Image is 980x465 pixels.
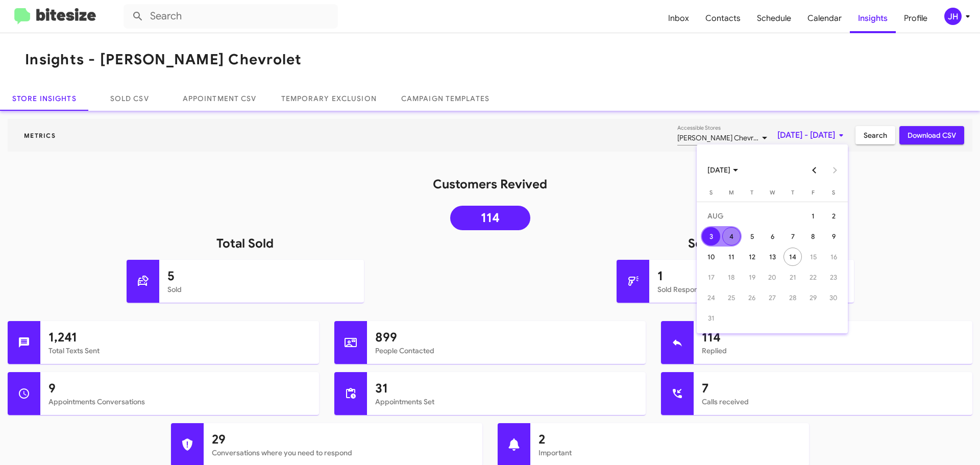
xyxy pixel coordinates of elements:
td: August 28, 2025 [782,287,803,308]
th: Saturday [823,187,844,202]
td: August 30, 2025 [823,287,844,308]
th: Sunday [701,187,721,202]
td: August 16, 2025 [823,247,844,267]
div: 25 [722,288,741,307]
button: Choose month and year [699,160,746,180]
div: 3 [702,227,720,246]
div: 28 [783,288,802,307]
td: August 9, 2025 [823,226,844,247]
td: August 11, 2025 [721,247,742,267]
div: 13 [763,248,781,266]
div: 7 [783,227,802,246]
button: Next month [825,160,845,180]
div: 26 [743,288,761,307]
div: 31 [702,309,720,327]
td: August 18, 2025 [721,267,742,287]
td: August 2, 2025 [823,206,844,226]
td: August 19, 2025 [742,267,762,287]
div: 24 [702,288,720,307]
div: 23 [824,268,843,286]
td: August 29, 2025 [803,287,823,308]
div: 2 [824,207,843,225]
div: 21 [783,268,802,286]
div: 30 [824,288,843,307]
div: 15 [804,248,822,266]
td: August 14, 2025 [782,247,803,267]
div: 29 [804,288,822,307]
td: August 21, 2025 [782,267,803,287]
div: 18 [722,268,741,286]
div: 22 [804,268,822,286]
td: August 20, 2025 [762,267,782,287]
th: Tuesday [742,187,762,202]
div: 10 [702,248,720,266]
td: August 23, 2025 [823,267,844,287]
td: August 24, 2025 [701,287,721,308]
td: August 15, 2025 [803,247,823,267]
td: August 1, 2025 [803,206,823,226]
td: August 10, 2025 [701,247,721,267]
td: August 22, 2025 [803,267,823,287]
td: AUG [701,206,803,226]
div: 8 [804,227,822,246]
td: August 27, 2025 [762,287,782,308]
td: August 12, 2025 [742,247,762,267]
div: 4 [722,227,741,246]
div: 9 [824,227,843,246]
th: Thursday [782,187,803,202]
div: 19 [743,268,761,286]
th: Wednesday [762,187,782,202]
span: [DATE] [707,161,738,179]
td: August 6, 2025 [762,226,782,247]
div: 16 [824,248,843,266]
div: 17 [702,268,720,286]
th: Friday [803,187,823,202]
div: 1 [804,207,822,225]
td: August 26, 2025 [742,287,762,308]
div: 11 [722,248,741,266]
td: August 25, 2025 [721,287,742,308]
td: August 5, 2025 [742,226,762,247]
div: 12 [743,248,761,266]
div: 14 [783,248,802,266]
th: Monday [721,187,742,202]
div: 27 [763,288,781,307]
div: 20 [763,268,781,286]
div: 5 [743,227,761,246]
td: August 8, 2025 [803,226,823,247]
td: August 7, 2025 [782,226,803,247]
td: August 4, 2025 [721,226,742,247]
td: August 13, 2025 [762,247,782,267]
div: 6 [763,227,781,246]
td: August 31, 2025 [701,308,721,328]
td: August 17, 2025 [701,267,721,287]
td: August 3, 2025 [701,226,721,247]
button: Previous month [804,160,825,180]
